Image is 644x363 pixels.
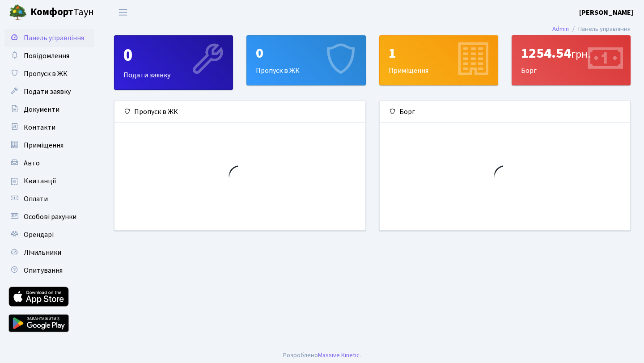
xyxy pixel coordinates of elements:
div: Розроблено . [283,350,361,360]
nav: breadcrumb [539,20,644,38]
span: Контакти [24,122,55,132]
a: Повідомлення [4,47,94,65]
a: 0Подати заявку [114,35,233,90]
a: Документи [4,101,94,118]
span: Таун [30,5,94,20]
a: [PERSON_NAME] [579,7,633,18]
b: Комфорт [30,5,73,19]
a: Квитанції [4,172,94,190]
a: Лічильники [4,244,94,262]
img: logo.png [9,4,27,21]
a: Контакти [4,118,94,136]
a: Massive Kinetic [318,350,360,360]
a: Подати заявку [4,83,94,101]
a: Орендарі [4,226,94,244]
div: 1254.54 [521,45,621,62]
div: 0 [256,45,356,62]
a: Admin [552,24,569,34]
a: 1Приміщення [379,35,498,85]
span: Панель управління [24,33,84,43]
b: [PERSON_NAME] [579,8,633,17]
a: Панель управління [4,29,94,47]
span: Лічильники [24,248,61,257]
span: Подати заявку [24,87,71,97]
span: Опитування [24,266,63,275]
span: Пропуск в ЖК [24,69,68,79]
a: Оплати [4,190,94,208]
button: Переключити навігацію [112,5,134,20]
div: Пропуск в ЖК [114,101,365,123]
a: Пропуск в ЖК [4,65,94,83]
span: Орендарі [24,230,54,240]
span: Повідомлення [24,51,69,61]
a: Приміщення [4,136,94,154]
a: Авто [4,154,94,172]
div: Подати заявку [114,36,233,89]
a: Опитування [4,262,94,279]
span: Документи [24,105,59,114]
a: Особові рахунки [4,208,94,226]
div: Борг [512,36,630,85]
span: Приміщення [24,140,64,150]
span: Квитанції [24,176,56,186]
span: Оплати [24,194,48,204]
div: 0 [123,45,224,66]
div: Приміщення [380,36,498,85]
a: 0Пропуск в ЖК [246,35,365,85]
div: Борг [380,101,631,123]
div: Пропуск в ЖК [247,36,365,85]
div: 1 [389,45,489,62]
span: грн. [571,46,590,62]
span: Авто [24,158,40,168]
li: Панель управління [569,24,631,34]
span: Особові рахунки [24,212,76,222]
